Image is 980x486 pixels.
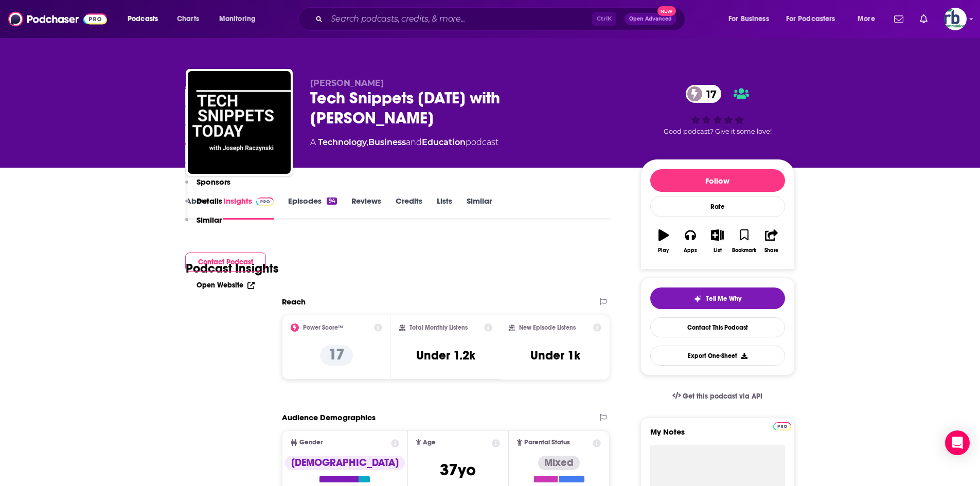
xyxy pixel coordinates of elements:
img: Podchaser Pro [773,422,791,430]
div: Open Intercom Messenger [945,430,970,455]
a: Credits [396,196,422,220]
button: Bookmark [731,223,758,260]
button: open menu [721,11,782,27]
div: List [714,247,722,254]
button: Share [758,223,785,260]
a: Pro website [773,421,791,430]
span: Monitoring [219,12,256,26]
a: Similar [467,196,492,220]
img: User Profile [944,8,967,30]
h2: Audience Demographics [282,412,376,422]
p: Similar [197,215,222,225]
div: [DEMOGRAPHIC_DATA] [285,456,405,470]
span: New [657,6,676,16]
img: tell me why sparkle [693,295,702,303]
span: , [367,137,368,147]
button: Follow [650,169,785,192]
h3: Under 1k [530,348,580,363]
a: Charts [170,11,205,27]
a: Show notifications dropdown [916,10,932,28]
button: Similar [185,215,222,234]
label: My Notes [650,427,785,445]
a: Show notifications dropdown [890,10,907,28]
span: Get this podcast via API [683,392,762,401]
span: Logged in as johannarb [944,8,967,30]
a: Education [422,137,466,147]
a: Lists [437,196,452,220]
button: Contact Podcast [185,253,266,272]
button: open menu [212,11,269,27]
h2: New Episode Listens [519,324,576,331]
span: Charts [177,12,199,26]
span: For Podcasters [786,12,835,26]
div: Search podcasts, credits, & more... [308,7,695,31]
div: Bookmark [732,247,756,254]
h2: Power Score™ [303,324,343,331]
div: A podcast [310,136,498,149]
a: Reviews [351,196,381,220]
span: Gender [299,439,323,446]
div: 94 [327,197,336,205]
a: Get this podcast via API [664,384,771,409]
a: Episodes94 [288,196,336,220]
div: Rate [650,196,785,217]
a: Open Website [197,281,255,290]
span: More [858,12,875,26]
span: and [406,137,422,147]
span: For Business [728,12,769,26]
button: Play [650,223,677,260]
button: open menu [850,11,888,27]
a: Business [368,137,406,147]
div: Apps [684,247,697,254]
button: Apps [677,223,704,260]
button: tell me why sparkleTell Me Why [650,287,785,309]
button: Details [185,196,222,215]
span: Open Advanced [629,16,672,22]
img: Podchaser - Follow, Share and Rate Podcasts [8,9,107,29]
span: Age [423,439,436,446]
span: Podcasts [128,12,158,26]
a: 17 [686,85,722,103]
img: Tech Snippets Today with Joseph Raczynski [188,71,291,174]
span: [PERSON_NAME] [310,78,384,88]
div: Play [658,247,669,254]
span: Tell Me Why [706,295,741,303]
span: Good podcast? Give it some love! [664,128,772,135]
button: List [704,223,730,260]
span: 37 yo [440,460,476,480]
p: 17 [320,345,353,366]
p: Details [197,196,222,206]
a: Technology [318,137,367,147]
h2: Total Monthly Listens [409,324,468,331]
div: Share [764,247,778,254]
a: Contact This Podcast [650,317,785,337]
span: 17 [696,85,722,103]
button: open menu [120,11,171,27]
button: Open AdvancedNew [625,13,676,25]
h2: Reach [282,297,306,307]
h3: Under 1.2k [416,348,475,363]
input: Search podcasts, credits, & more... [327,11,592,27]
button: Export One-Sheet [650,346,785,366]
span: Parental Status [524,439,570,446]
button: Show profile menu [944,8,967,30]
span: Ctrl K [592,12,616,26]
button: open menu [779,11,850,27]
div: 17Good podcast? Give it some love! [640,78,795,142]
div: Mixed [538,456,580,470]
